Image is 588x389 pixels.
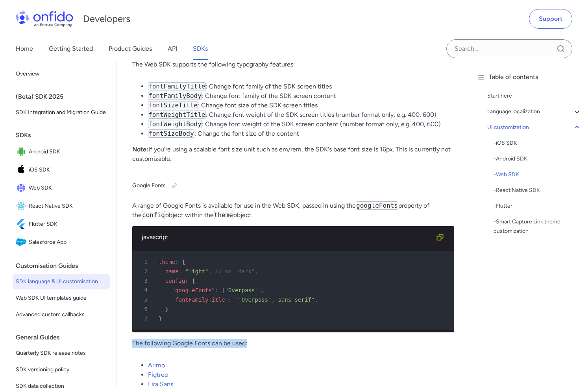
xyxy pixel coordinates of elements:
div: Table of contents [476,72,582,82]
span: : [215,287,218,293]
div: - React Native SDK [494,186,582,195]
span: 6 [135,304,153,314]
a: Support [529,9,572,29]
img: IconReact Native SDK [16,201,29,212]
li: : Change font weight of the SDK screen titles (number format only, e.g. 400, 600) [148,110,454,120]
span: "fontFamilyTitle" [172,297,228,303]
a: -Flutter [494,201,582,211]
h1: Developers [83,13,130,25]
input: Onfido search input field [446,39,572,58]
a: Language localization [487,107,582,116]
span: 7 [135,314,153,323]
a: -Android SDK [494,154,582,164]
img: IconSalesforce App [16,237,29,248]
span: iOS SDK [29,164,107,175]
span: "light" [185,268,208,275]
div: SDKs [16,127,113,143]
h5: Google Fonts [132,179,454,192]
code: fontFamilyBody [148,92,202,100]
a: UI customization [487,123,582,132]
a: Figtree [148,371,168,378]
span: [ [222,287,225,293]
span: React Native SDK [29,201,107,212]
span: Salesforce App [29,237,107,248]
span: config [165,278,185,284]
li: : Change font family of the SDK screen titles [148,82,454,91]
span: } [159,315,162,322]
a: Product Guides [109,38,152,60]
a: SDK Integration and Migration Guide [13,105,110,120]
a: Quarterly SDK release notes [13,345,110,361]
p: The following Google Fonts can be used: [132,339,454,348]
span: SDK language & UI customisation [16,277,107,286]
a: -React Native SDK [494,186,582,195]
strong: Note: [132,146,148,153]
span: { [192,278,195,284]
span: "'Overpass', sans-serif" [235,297,314,303]
code: fontWeightBody [148,120,202,128]
span: , [208,268,211,275]
div: javascript [142,232,432,242]
span: Quarterly SDK release notes [16,348,107,358]
img: IconFlutter SDK [16,219,29,230]
div: - iOS SDK [494,138,582,148]
span: 2 [135,267,153,276]
span: , [261,287,264,293]
div: - Flutter [494,201,582,211]
a: -Smart Capture Link theme customization [494,217,582,236]
a: Home [16,38,33,60]
img: IconAndroid SDK [16,146,29,157]
span: 5 [135,295,153,304]
a: Arimo [148,361,165,369]
a: SDKs [193,38,208,60]
a: Web SDK UI templates guide [13,290,110,306]
a: IconiOS SDKiOS SDK [13,161,110,179]
div: - Web SDK [494,170,582,179]
span: , [314,297,318,303]
span: Web SDK UI templates guide [16,293,107,303]
span: { [182,259,185,265]
span: Advanced custom callbacks [16,310,107,319]
span: "Overpass" [225,287,258,293]
a: IconWeb SDKWeb SDK [13,179,110,197]
span: 3 [135,276,153,286]
span: : [175,259,178,265]
a: -Web SDK [494,170,582,179]
button: Copy code snippet button [432,229,448,245]
span: name [165,268,179,275]
li: : Change the font size of the content [148,129,454,138]
span: 4 [135,286,153,295]
span: Flutter SDK [29,219,107,230]
code: fontSizeBody [148,129,194,138]
a: Overview [13,66,110,82]
a: -iOS SDK [494,138,582,148]
div: Customisation Guides [16,258,113,274]
span: } [165,306,168,312]
code: theme [214,211,233,219]
code: fontFamilyTitle [148,82,206,90]
span: SDK Integration and Migration Guide [16,108,107,117]
a: IconAndroid SDKAndroid SDK [13,143,110,160]
code: googleFonts [356,201,398,210]
a: SDK versioning policy [13,362,110,378]
span: : [179,268,182,275]
a: Getting Started [49,38,93,60]
p: A range of Google Fonts is available for use in the Web SDK, passed in using the property of the ... [132,201,454,220]
div: - Android SDK [494,154,582,164]
li: : Change font size of the SDK screen titles [148,101,454,110]
a: Fira Sans [148,380,173,388]
code: fontWeightTitle [148,111,206,119]
span: "googleFonts" [172,287,215,293]
a: IconSalesforce AppSalesforce App [13,234,110,251]
div: - Smart Capture Link theme customization [494,217,582,236]
span: : [228,297,231,303]
span: theme [159,259,175,265]
a: IconReact Native SDKReact Native SDK [13,197,110,215]
a: Start here [487,91,582,101]
span: : [185,278,188,284]
span: 1 [135,257,153,267]
span: // or "dark", [215,268,258,275]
